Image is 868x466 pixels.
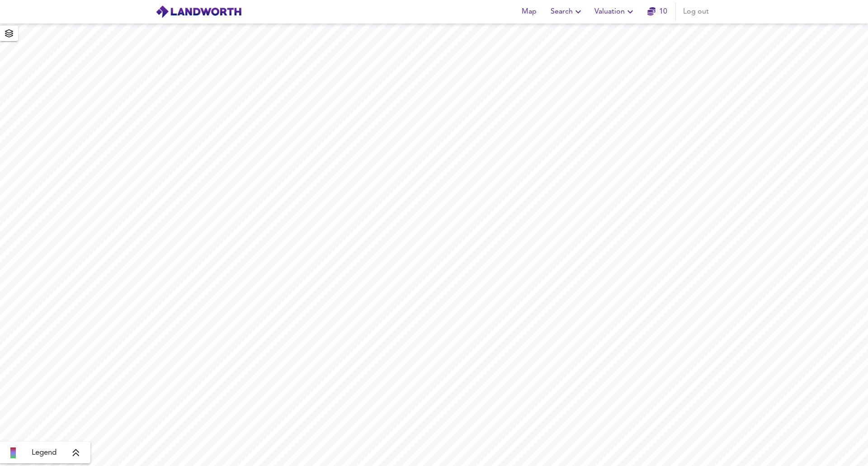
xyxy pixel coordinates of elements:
button: Valuation [591,3,639,21]
a: 10 [647,5,667,18]
span: Search [551,5,584,18]
button: Search [547,3,587,21]
span: Legend [32,447,57,458]
span: Valuation [594,5,636,18]
button: 10 [643,3,672,21]
button: Log out [679,3,712,21]
button: Map [514,3,543,21]
span: Map [518,5,540,18]
img: logo [156,5,242,19]
span: Log out [683,5,709,18]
